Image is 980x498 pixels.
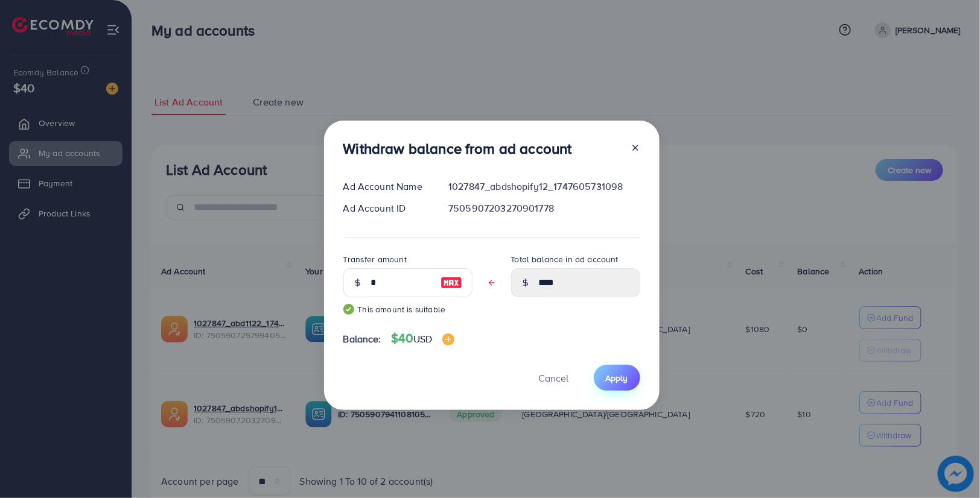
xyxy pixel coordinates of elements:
[439,201,649,215] div: 7505907203270901778
[343,332,381,346] span: Balance:
[343,140,572,157] h3: Withdraw balance from ad account
[343,304,354,315] img: guide
[441,276,462,290] img: image
[606,372,628,384] span: Apply
[343,303,472,315] small: This amount is suitable
[442,333,454,345] img: image
[439,180,649,194] div: 1027847_abdshopify12_1747605731098
[334,180,439,194] div: Ad Account Name
[539,371,569,385] span: Cancel
[343,253,407,265] label: Transfer amount
[334,201,439,215] div: Ad Account ID
[524,365,584,391] button: Cancel
[511,253,619,265] label: Total balance in ad account
[413,332,432,345] span: USD
[391,331,454,346] h4: $40
[594,365,640,391] button: Apply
